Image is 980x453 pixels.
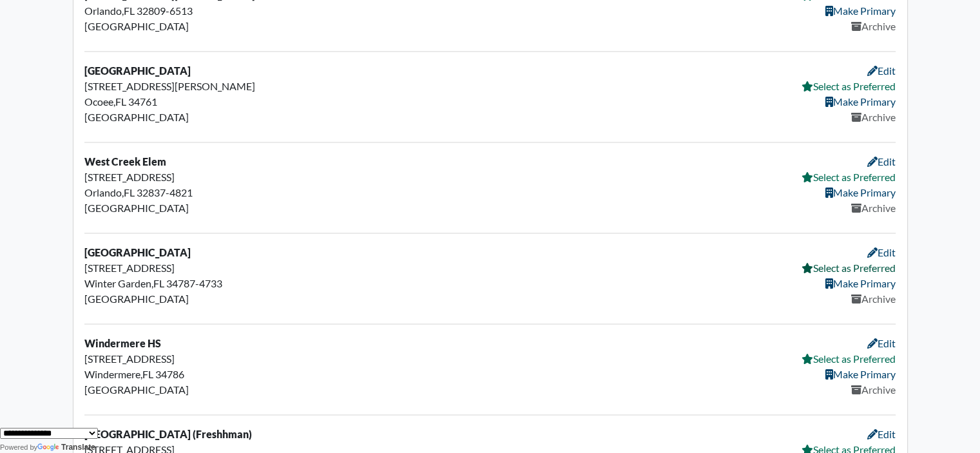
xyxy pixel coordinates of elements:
[124,186,135,198] span: FL
[84,291,345,307] div: [GEOGRAPHIC_DATA]
[155,368,184,380] span: 34786
[851,111,896,123] a: Archive
[851,293,896,305] a: Archive
[84,95,113,108] span: Ocoee
[825,5,896,17] a: Make Primary
[825,95,896,108] a: Make Primary
[867,155,896,168] a: Edit
[84,19,345,34] div: [GEOGRAPHIC_DATA]
[77,245,352,313] div: ,
[867,337,896,349] a: Edit
[77,63,352,131] div: ,
[825,277,896,289] a: Make Primary
[37,443,95,452] a: Translate
[128,95,157,108] span: 34761
[851,383,896,396] a: Archive
[124,5,135,17] span: FL
[166,277,222,289] span: 34787-4733
[825,368,896,380] a: Make Primary
[115,95,126,108] span: FL
[84,382,345,398] div: [GEOGRAPHIC_DATA]
[802,80,896,92] a: Select as Preferred
[77,336,352,403] div: ,
[84,277,151,289] span: Winter Garden
[84,186,122,198] span: Orlando
[802,262,896,274] a: Select as Preferred
[825,186,896,198] a: Make Primary
[84,64,191,77] strong: [GEOGRAPHIC_DATA]
[851,202,896,214] a: Archive
[84,246,191,258] strong: [GEOGRAPHIC_DATA]
[137,5,193,17] span: 32809-6513
[84,200,345,216] div: [GEOGRAPHIC_DATA]
[84,368,140,380] span: Windermere
[851,20,896,32] a: Archive
[84,169,345,185] div: [STREET_ADDRESS]
[802,171,896,183] a: Select as Preferred
[84,79,345,94] div: [STREET_ADDRESS][PERSON_NAME]
[802,352,896,365] a: Select as Preferred
[84,351,345,367] div: [STREET_ADDRESS]
[77,154,352,222] div: ,
[84,110,345,125] div: [GEOGRAPHIC_DATA]
[137,186,193,198] span: 32837-4821
[37,443,61,452] img: Google Translate
[867,246,896,258] a: Edit
[84,155,166,168] strong: West Creek Elem
[84,337,161,349] strong: Windermere HS
[142,368,153,380] span: FL
[867,64,896,77] a: Edit
[84,5,122,17] span: Orlando
[84,260,345,276] div: [STREET_ADDRESS]
[153,277,164,289] span: FL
